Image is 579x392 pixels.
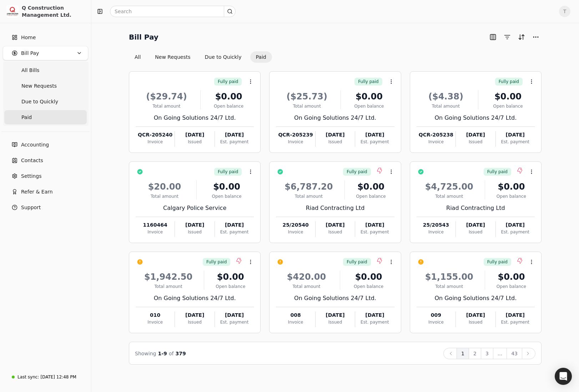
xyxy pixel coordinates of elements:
div: On Going Solutions 24/7 Ltd. [136,114,254,122]
button: 1 [457,348,469,359]
span: Home [21,34,36,41]
span: Due to Quickly [21,98,58,105]
div: Open balance [488,193,535,200]
div: [DATE] [215,311,254,319]
div: $0.00 [344,90,394,103]
span: Accounting [21,141,49,149]
div: On Going Solutions 24/7 Ltd. [276,114,394,122]
span: Fully paid [218,169,238,175]
div: $20.00 [136,180,193,193]
a: Accounting [3,138,88,152]
div: $0.00 [200,180,254,193]
div: Total amount [417,283,482,290]
div: 25/20540 [276,221,315,229]
div: Invoice [136,139,175,145]
div: On Going Solutions 24/7 Ltd. [276,294,394,303]
div: Est. payment [215,139,254,145]
div: [DATE] [496,311,535,319]
div: 1160464 [136,221,175,229]
div: Open balance [488,283,535,290]
div: Est. payment [355,229,394,235]
div: On Going Solutions 24/7 Ltd. [136,294,254,303]
div: Total amount [276,103,338,109]
div: Invoice [136,319,175,325]
div: $0.00 [348,180,394,193]
div: Open balance [207,283,254,290]
button: Bill Pay [3,46,88,60]
div: Issued [175,319,214,325]
div: Total amount [136,103,197,109]
div: QCR-205239 [276,131,315,139]
a: Due to Quickly [4,94,87,109]
div: 25/20543 [417,221,455,229]
span: Support [21,204,41,211]
input: Search [110,6,236,17]
a: New Requests [4,79,87,93]
div: Open balance [203,103,254,109]
div: [DATE] [316,221,355,229]
div: Issued [316,139,355,145]
span: Fully paid [358,78,378,85]
div: Total amount [276,193,341,200]
div: $420.00 [276,270,337,283]
h2: Bill Pay [129,31,158,43]
div: Open Intercom Messenger [555,368,572,385]
div: Riad Contracting Ltd [417,204,535,212]
span: All Bills [21,67,39,74]
div: Open balance [348,193,394,200]
span: Fully paid [487,259,508,265]
span: Contacts [21,157,43,164]
div: [DATE] [456,221,495,229]
div: Est. payment [496,229,535,235]
div: [DATE] [355,131,394,139]
a: Contacts [3,153,88,167]
div: Issued [316,229,355,235]
div: Invoice [417,229,455,235]
div: 009 [417,311,455,319]
div: QCR-205240 [136,131,175,139]
div: Issued [316,319,355,325]
div: [DATE] [215,221,254,229]
div: Total amount [417,193,482,200]
div: Invoice [276,229,315,235]
div: Invoice [417,319,455,325]
button: Paid [250,51,272,63]
button: T [559,6,570,17]
button: 43 [507,348,522,359]
div: Total amount [417,103,475,109]
div: QCR-205238 [417,131,455,139]
span: Showing [135,351,156,356]
a: Settings [3,169,88,183]
div: Est. payment [355,139,394,145]
span: Paid [21,114,32,121]
div: [DATE] [456,311,495,319]
div: [DATE] [175,221,214,229]
button: Support [3,200,88,215]
div: $0.00 [207,270,254,283]
button: All [129,51,146,63]
span: 379 [176,351,186,356]
div: ($29.74) [136,90,197,103]
div: Est. payment [496,139,535,145]
div: [DATE] [355,311,394,319]
div: Issued [175,139,214,145]
div: Total amount [136,193,193,200]
div: On Going Solutions 24/7 Ltd. [417,114,535,122]
button: ... [493,348,507,359]
div: 008 [276,311,315,319]
div: $6,787.20 [276,180,341,193]
div: $0.00 [343,270,394,283]
div: Est. payment [496,319,535,325]
button: New Requests [149,51,196,63]
div: Est. payment [355,319,394,325]
div: Invoice [276,319,315,325]
div: ($25.73) [276,90,338,103]
div: Invoice filter options [129,51,272,63]
div: $0.00 [488,180,535,193]
div: Est. payment [215,319,254,325]
div: [DATE] [316,311,355,319]
div: [DATE] [175,131,214,139]
div: $1,155.00 [417,270,482,283]
div: $0.00 [481,90,535,103]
